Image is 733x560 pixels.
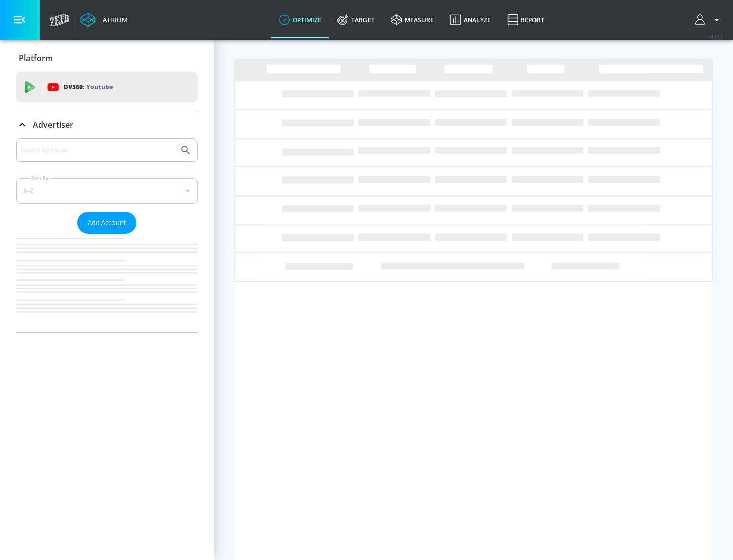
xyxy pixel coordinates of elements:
a: Target [329,2,383,38]
button: Add Account [77,212,136,234]
a: Analyze [442,2,499,38]
a: optimize [271,2,329,38]
a: Report [499,2,552,38]
div: Platform [16,44,198,72]
div: Advertiser [16,138,198,332]
div: A-Z [16,178,198,204]
nav: list of Advertiser [16,234,198,332]
a: measure [383,2,442,38]
p: Advertiser [33,119,73,130]
input: Search by name [20,144,175,157]
span: Add Account [88,217,126,229]
div: Atrium [99,15,128,24]
p: DV360: [64,81,113,93]
span: v 4.22.2 [709,34,723,39]
div: Advertiser [16,110,198,139]
label: Sort By [29,175,51,181]
p: Youtube [86,81,113,92]
p: Platform [19,52,53,64]
a: Atrium [80,12,128,27]
div: DV360: Youtube [16,72,198,102]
